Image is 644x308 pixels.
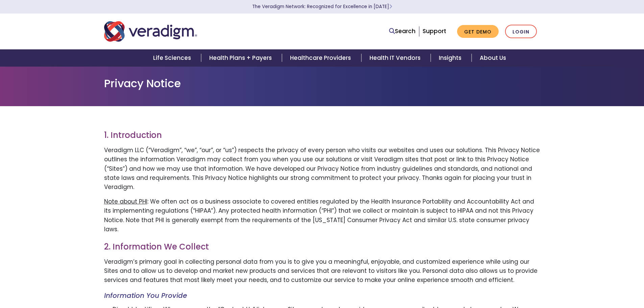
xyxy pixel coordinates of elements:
h3: 1. Introduction [104,131,540,140]
img: Veradigm logo [104,20,197,43]
a: Insights [431,49,472,67]
h1: Privacy Notice [104,77,540,90]
a: About Us [472,49,514,67]
h3: 2. Information We Collect [104,242,540,252]
a: Life Sciences [145,49,201,67]
a: Healthcare Providers [282,49,361,67]
a: Health Plans + Payers [201,49,282,67]
span: Learn More [389,3,392,10]
a: The Veradigm Network: Recognized for Excellence in [DATE]Learn More [252,3,392,10]
p: Veradigm LLC (“Veradigm”, “we”, “our”, or “us”) respects the privacy of every person who visits o... [104,146,540,192]
u: Note about PHI [104,197,147,206]
a: Login [505,25,537,39]
a: Support [423,27,446,35]
a: Search [389,27,415,36]
a: Get Demo [457,25,499,38]
em: Information You Provide [104,291,187,300]
p: Veradigm’s primary goal in collecting personal data from you is to give you a meaningful, enjoyab... [104,257,540,285]
a: Health IT Vendors [361,49,431,67]
p: : We often act as a business associate to covered entities regulated by the Health Insurance Port... [104,197,540,234]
